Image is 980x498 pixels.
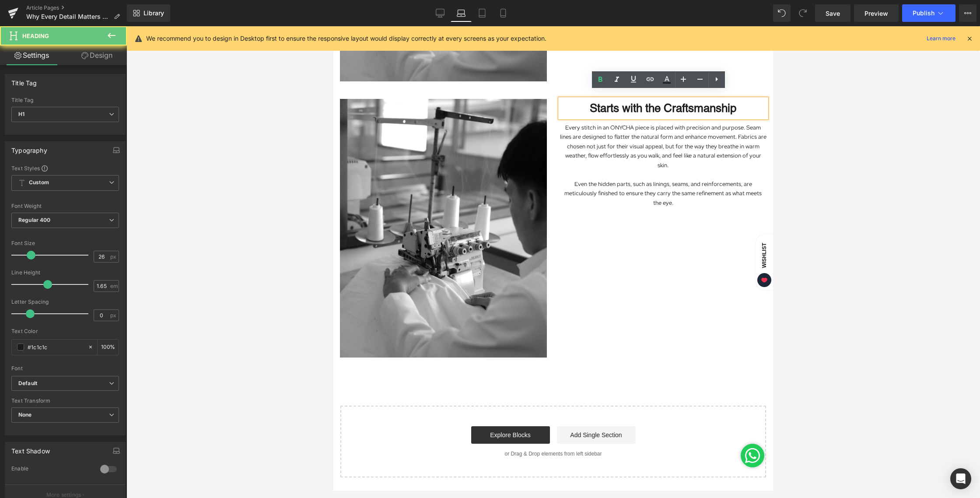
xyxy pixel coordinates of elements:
[11,465,91,474] div: Enable
[146,34,546,43] p: We recommend you to design in Desktop first to ensure the responsive layout would display correct...
[138,400,217,417] a: Explore Blocks
[18,111,24,117] b: H1
[864,9,888,18] span: Preview
[430,4,451,22] a: Desktop
[224,400,302,417] a: Add Single Section
[11,270,119,276] div: Line Height
[11,328,119,334] div: Text Color
[11,142,47,154] div: Typography
[11,203,119,209] div: Font Weight
[11,97,119,103] div: Title Tag
[18,411,32,418] b: None
[110,312,118,318] span: px
[11,398,119,404] div: Text Transform
[451,4,472,22] a: Laptop
[794,4,812,22] button: Redo
[773,4,791,22] button: Undo
[902,4,955,22] button: Publish
[227,73,434,91] h1: Starts with the Craftsmanship
[26,4,127,11] a: Article Pages
[11,74,37,87] div: Title Tag
[11,299,119,305] div: Letter Spacing
[98,340,119,355] div: %
[110,254,118,260] span: px
[22,32,49,39] span: Heading
[29,179,49,186] b: Custom
[913,10,934,17] span: Publish
[959,4,976,22] button: More
[493,4,514,22] a: Mobile
[143,9,164,17] span: Library
[26,13,110,20] span: Why Every Detail Matters at [GEOGRAPHIC_DATA]?
[227,97,434,144] p: Every stitch in an ONYCHA piece is placed with precision and purpose. Seam lines are designed to ...
[28,342,84,352] input: Color
[472,4,493,22] a: Tablet
[21,424,419,431] p: or Drag & Drop elements from left sidebar
[11,165,119,172] div: Text Styles
[826,9,840,18] span: Save
[950,468,971,489] div: Open Intercom Messenger
[18,380,37,387] i: Default
[65,46,129,65] a: Design
[11,442,50,455] div: Text Shadow
[127,4,170,22] a: New Library
[11,240,119,246] div: Font Size
[18,217,51,223] b: Regular 400
[11,365,119,372] div: Font
[110,283,118,289] span: em
[854,4,899,22] a: Preview
[923,33,959,44] a: Learn more
[227,153,434,181] p: Even the hidden parts, such as linings, seams, and reinforcements, are meticulously finished to e...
